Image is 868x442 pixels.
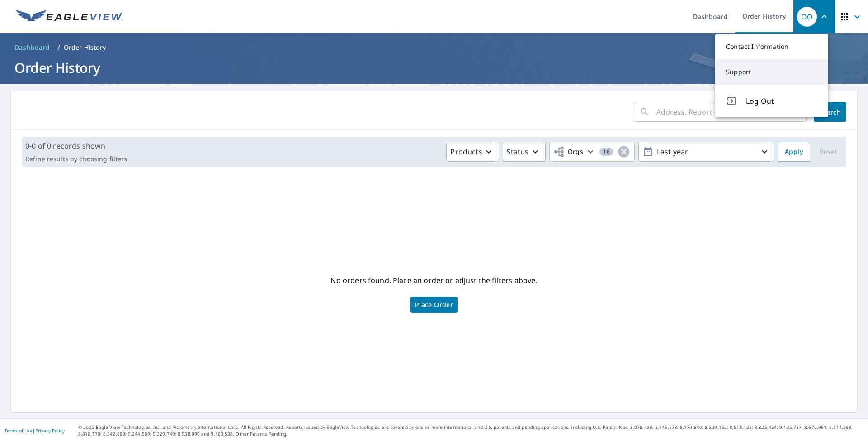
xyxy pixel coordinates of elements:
button: Apply [778,142,810,162]
span: Search [821,108,839,116]
p: Order History [64,43,106,52]
p: Status [507,146,529,157]
p: Products [450,146,482,157]
input: Address, Report #, Claim ID, etc. [656,99,807,125]
li: / [57,42,60,53]
a: Privacy Policy [35,428,65,434]
p: © 2025 Eagle View Technologies, Inc. and Pictometry International Corp. All Rights Reserved. Repo... [78,424,863,437]
button: Log Out [715,85,828,117]
button: Products [446,142,499,162]
img: EV Logo [16,10,123,24]
span: 16 [599,149,613,155]
button: Status [503,142,546,162]
span: Orgs [553,146,584,158]
span: Apply [785,146,803,158]
a: Place Order [410,297,458,313]
span: Dashboard [14,43,50,52]
p: Refine results by choosing filters [25,155,127,163]
span: Log Out [746,96,817,106]
a: Contact Information [715,34,828,59]
div: OO [797,7,817,27]
span: Place Order [415,303,453,307]
p: | [5,428,65,433]
a: Support [715,59,828,85]
a: Dashboard [11,40,54,55]
button: Search [814,102,846,122]
a: Terms of Use [5,428,33,434]
h1: Order History [11,58,857,77]
p: No orders found. Place an order or adjust the filters above. [330,273,537,288]
nav: breadcrumb [11,40,857,55]
button: Last year [638,142,774,162]
p: Last year [653,144,759,160]
button: Orgs16 [549,142,635,162]
p: 0-0 of 0 records shown [25,140,127,151]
